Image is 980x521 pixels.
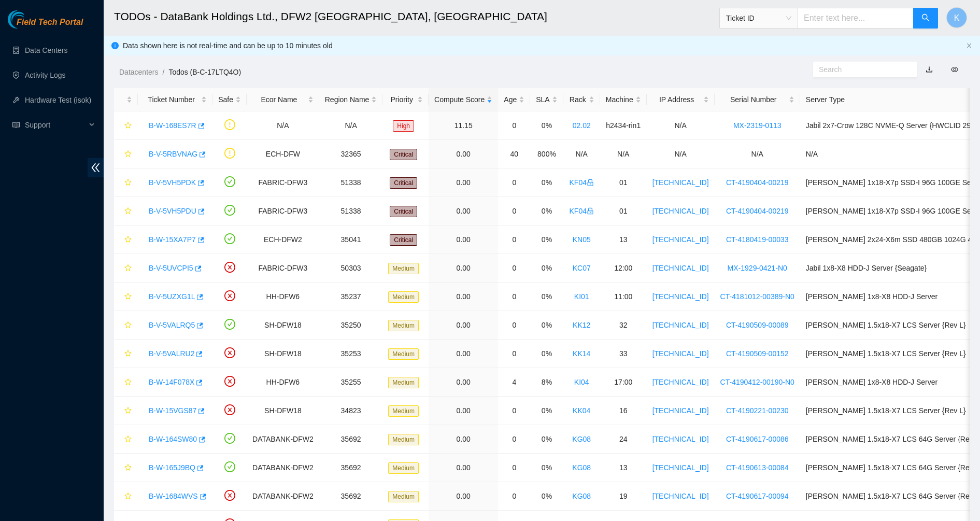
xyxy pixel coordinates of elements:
td: 35255 [319,368,383,397]
a: [TECHNICAL_ID] [652,492,709,500]
span: Medium [388,434,419,445]
td: N/A [647,140,715,168]
button: star [120,117,132,134]
span: search [921,13,930,23]
button: star [120,203,132,219]
td: 0.00 [429,254,498,283]
td: 13 [600,454,647,482]
td: 0.00 [429,140,498,168]
a: B-W-168ES7R [149,121,196,130]
a: B-W-165J9BQ [149,463,195,472]
span: star [124,150,132,159]
a: CT-4190404-00219 [726,178,789,187]
td: HH-DFW6 [247,283,319,311]
td: N/A [247,111,319,140]
a: [TECHNICAL_ID] [652,435,709,443]
button: star [120,345,132,362]
td: N/A [647,111,715,140]
a: CT-4190617-00094 [726,492,789,500]
td: N/A [563,140,600,168]
span: close-circle [224,376,235,387]
td: DATABANK-DFW2 [247,482,319,511]
span: Critical [390,177,417,189]
span: close-circle [224,347,235,358]
a: Hardware Test (isok) [25,96,91,104]
td: 0% [530,397,563,425]
span: check-circle [224,461,235,472]
span: lock [587,207,594,215]
span: star [124,321,132,330]
td: N/A [715,140,800,168]
a: [TECHNICAL_ID] [652,264,709,272]
td: ECH-DFW [247,140,319,168]
td: 33 [600,340,647,368]
span: check-circle [224,319,235,330]
td: 51338 [319,168,383,197]
span: Support [25,115,86,135]
button: star [120,459,132,476]
a: B-W-164SW80 [149,435,197,443]
a: KK12 [573,321,590,329]
a: KI01 [574,292,589,301]
span: / [162,68,164,76]
td: FABRIC-DFW3 [247,168,319,197]
td: 35237 [319,283,383,311]
span: Field Tech Portal [17,18,83,27]
span: star [124,464,132,472]
span: exclamation-circle [224,119,235,130]
a: [TECHNICAL_ID] [652,178,709,187]
a: B-W-15VGS87 [149,406,196,415]
button: star [120,288,132,305]
a: CT-4190509-00152 [726,349,789,358]
a: B-V-5VALRU2 [149,349,194,358]
span: close-circle [224,404,235,415]
button: star [120,260,132,276]
td: 0 [498,454,530,482]
button: star [120,488,132,504]
a: KK04 [573,406,590,415]
td: 32365 [319,140,383,168]
td: 0.00 [429,482,498,511]
span: close-circle [224,290,235,301]
a: KG08 [572,463,591,472]
a: KC07 [573,264,591,272]
td: 11.15 [429,111,498,140]
a: CT-4181012-00389-N0 [720,292,794,301]
td: 01 [600,197,647,226]
a: CT-4190613-00084 [726,463,789,472]
span: exclamation-circle [224,148,235,159]
td: 8% [530,368,563,397]
a: B-W-1684WVS [149,492,198,500]
td: 0 [498,397,530,425]
td: 24 [600,425,647,454]
span: Medium [388,348,419,360]
span: Medium [388,377,419,388]
td: 0 [498,283,530,311]
a: [TECHNICAL_ID] [652,349,709,358]
td: 0% [530,340,563,368]
a: CT-4190404-00219 [726,207,789,215]
td: 12:00 [600,254,647,283]
a: B-W-15XA7P7 [149,235,196,244]
span: Medium [388,291,419,303]
a: [TECHNICAL_ID] [652,207,709,215]
a: KF04lock [570,207,594,215]
td: 800% [530,140,563,168]
span: star [124,350,132,358]
span: close-circle [224,262,235,273]
a: [TECHNICAL_ID] [652,378,709,386]
button: star [120,174,132,191]
td: 50303 [319,254,383,283]
a: Activity Logs [25,71,66,79]
a: [TECHNICAL_ID] [652,463,709,472]
span: double-left [88,158,104,177]
td: 34823 [319,397,383,425]
td: 0.00 [429,368,498,397]
td: 0% [530,226,563,254]
td: 0% [530,254,563,283]
span: star [124,293,132,301]
span: Medium [388,320,419,331]
td: HH-DFW6 [247,368,319,397]
a: Todos (B-C-17LTQ4O) [168,68,241,76]
td: 32 [600,311,647,340]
